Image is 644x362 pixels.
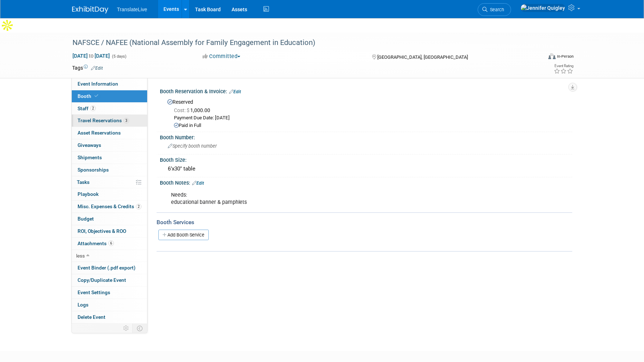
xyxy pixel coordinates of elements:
a: Edit [192,181,204,186]
span: Attachments [78,240,114,246]
span: Staff [78,106,96,111]
span: 3 [124,118,129,123]
span: Giveaways [78,142,101,148]
div: NAFSCE / NAFEE (National Assembly for Family Engagement in Education) [70,36,531,49]
span: [DATE] [DATE] [72,53,110,59]
a: Event Information [72,78,147,90]
span: Search [487,7,504,12]
a: Attachments6 [72,238,147,250]
span: less [76,253,85,259]
div: Booth Number: [160,132,572,141]
img: ExhibitDay [72,6,108,13]
span: Asset Reservations [78,130,121,136]
div: Paid in Full [174,122,567,129]
span: Budget [78,216,94,222]
span: Shipments [78,155,102,160]
span: 2 [136,204,141,209]
span: TranslateLive [117,7,148,12]
a: ROI, Objectives & ROO [72,225,147,237]
span: to [88,53,95,59]
a: Budget [72,213,147,225]
a: Sponsorships [72,164,147,176]
a: Playbook [72,188,147,200]
img: Jennifer Quigley [520,4,565,12]
span: (5 days) [111,54,126,59]
a: Add Booth Service [158,230,209,240]
div: Payment Due Date: [DATE] [174,115,567,122]
a: Edit [91,66,103,71]
span: Logs [78,302,88,308]
td: Personalize Event Tab Strip [120,324,133,333]
a: Asset Reservations [72,127,147,139]
span: 1,000.00 [174,107,213,113]
a: Event Settings [72,287,147,299]
a: Giveaways [72,139,147,151]
a: Tasks [72,176,147,188]
span: [GEOGRAPHIC_DATA], [GEOGRAPHIC_DATA] [377,54,468,60]
div: 6’x30" table [165,163,567,174]
span: Delete Event [78,314,105,320]
a: Copy/Duplicate Event [72,274,147,286]
span: ROI, Objectives & ROO [78,228,126,234]
a: Booth [72,90,147,102]
span: Event Settings [78,289,110,295]
a: Delete Event [72,311,147,323]
span: Event Binder (.pdf export) [78,265,136,271]
span: Misc. Expenses & Credits [78,203,141,209]
i: Booth reservation complete [95,94,98,98]
a: Edit [229,89,241,94]
a: Logs [72,299,147,311]
div: Needs: educational banner & pamphlets [166,188,493,210]
span: Event Information [78,81,118,87]
a: Staff2 [72,103,147,115]
span: 6 [108,240,114,246]
div: Booth Reservation & Invoice: [160,86,572,95]
div: Booth Notes: [160,177,572,187]
button: Committed [200,53,243,60]
td: Toggle Event Tabs [132,324,147,333]
div: In-Person [557,54,574,59]
td: Tags [72,64,103,71]
div: Booth Size: [160,155,572,164]
span: Specify booth number [168,143,217,149]
span: 2 [90,106,96,111]
a: Event Binder (.pdf export) [72,262,147,274]
a: Search [478,3,511,16]
div: Reserved [165,96,567,129]
a: less [72,250,147,262]
span: Copy/Duplicate Event [78,277,126,283]
span: Booth [78,93,100,99]
span: Playbook [78,191,99,197]
span: Sponsorships [78,167,109,173]
img: Format-Inperson.png [548,53,556,59]
span: Travel Reservations [78,118,129,123]
span: Cost: $ [174,107,190,113]
a: Shipments [72,152,147,164]
span: Tasks [77,179,90,185]
a: Misc. Expenses & Credits2 [72,201,147,213]
div: Event Format [499,52,574,63]
a: Travel Reservations3 [72,115,147,127]
div: Event Rating [554,64,573,68]
div: Booth Services [157,218,572,226]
